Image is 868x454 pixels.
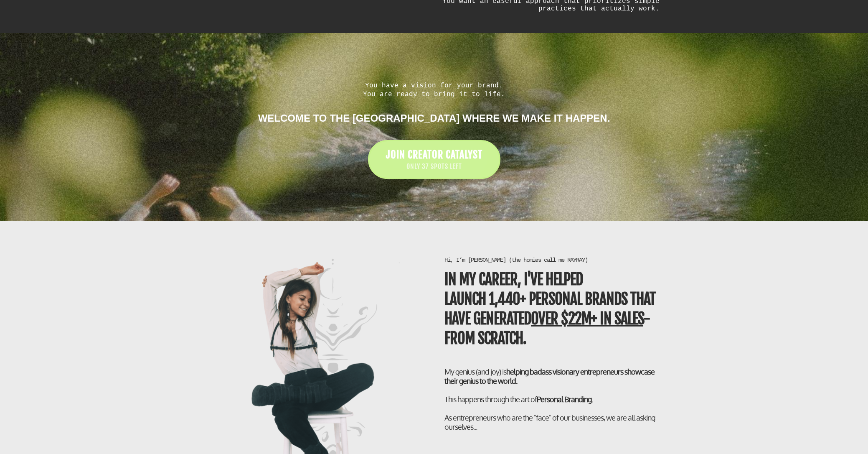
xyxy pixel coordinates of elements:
[444,395,664,431] div: This happens through the art of
[204,90,664,99] div: You are ready to bring it to life.
[444,270,655,347] b: In my career, I've helped LAUNCH 1,440+ personal brands that have generated - from scratch.
[386,162,482,171] span: ONLY 37 SPOTS LEFT
[368,140,500,179] a: JOIN CREATOR CATALYST ONLY 37 SPOTS LEFT
[386,148,482,161] span: JOIN CREATOR CATALYST
[444,367,655,385] b: helping badass visionary entrepreneurs showcase their genius to the world.
[204,81,664,99] h1: You have a vision for your brand.
[258,112,610,124] b: Welcome to the [GEOGRAPHIC_DATA] where we make it happen.
[444,413,664,431] div: As entrepreneurs who are the "face" of our businesses, we are all asking ourselves...
[531,309,643,328] u: over $22M+ in sales
[537,395,593,404] b: Personal Branding.
[444,256,664,264] h1: Hi, I’m [PERSON_NAME] (the homies call me RAYRAY)
[444,367,664,431] h2: My genius (and joy) is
